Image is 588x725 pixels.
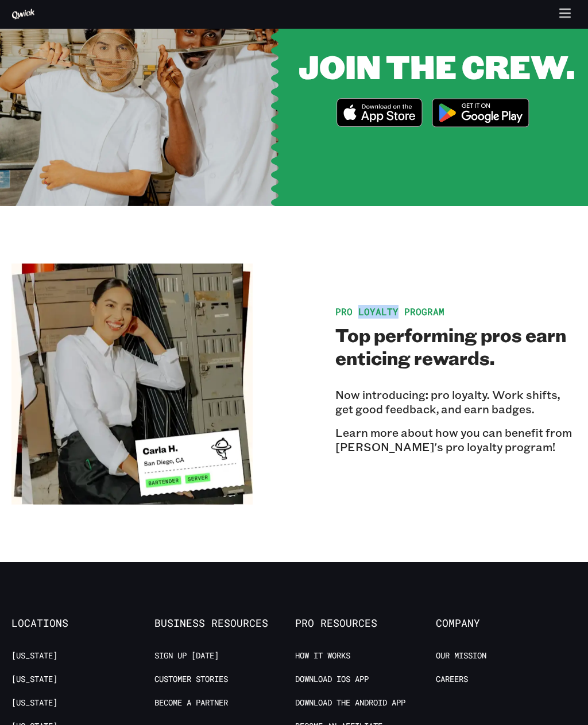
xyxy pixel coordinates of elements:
span: JOIN THE CREW. [299,45,575,88]
h2: Top performing pros earn enticing rewards. [335,324,577,370]
a: Become a Partner [154,698,228,709]
a: [US_STATE] [11,674,57,685]
a: [US_STATE] [11,698,57,709]
a: Customer stories [154,674,228,685]
span: Pro Resources [295,618,436,630]
a: Careers [436,674,468,685]
span: Company [436,618,577,630]
p: Now introducing: pro loyalty. Work shifts, get good feedback, and earn badges. [335,388,577,417]
img: pro loyalty benefits [11,264,253,505]
a: Download the Android App [295,698,405,709]
a: Sign up [DATE] [154,651,219,662]
a: Download IOS App [295,674,369,685]
p: Learn more about how you can benefit from [PERSON_NAME]'s pro loyalty program! [335,426,577,455]
img: Get it on Google Play [425,92,536,135]
span: Locations [11,618,152,630]
a: Download on the App Store [336,99,423,131]
a: Our Mission [436,651,486,662]
a: How it Works [295,651,350,662]
span: Business Resources [154,618,295,630]
a: [US_STATE] [11,651,57,662]
span: Pro Loyalty Program [335,306,444,318]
